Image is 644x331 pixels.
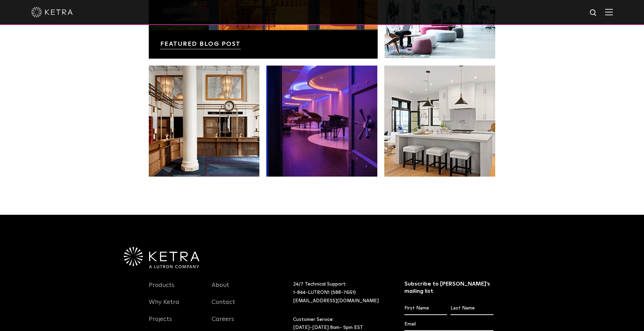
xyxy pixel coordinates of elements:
[31,7,73,17] img: ketra-logo-2019-white
[293,290,356,295] a: 1-844-LUTRON1 (588-7661)
[293,298,379,303] a: [EMAIL_ADDRESS][DOMAIN_NAME]
[293,280,387,305] p: 24/7 Technical Support:
[404,302,447,315] input: First Name
[404,318,493,331] input: Email
[589,9,598,17] img: search icon
[149,298,179,314] a: Why Ketra
[212,281,229,297] a: About
[605,9,613,15] img: Hamburger%20Nav.svg
[212,298,235,314] a: Contact
[124,247,199,269] img: Ketra-aLutronCo_White_RGB
[404,280,493,295] h3: Subscribe to [PERSON_NAME]’s mailing list
[149,281,174,297] a: Products
[450,302,493,315] input: Last Name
